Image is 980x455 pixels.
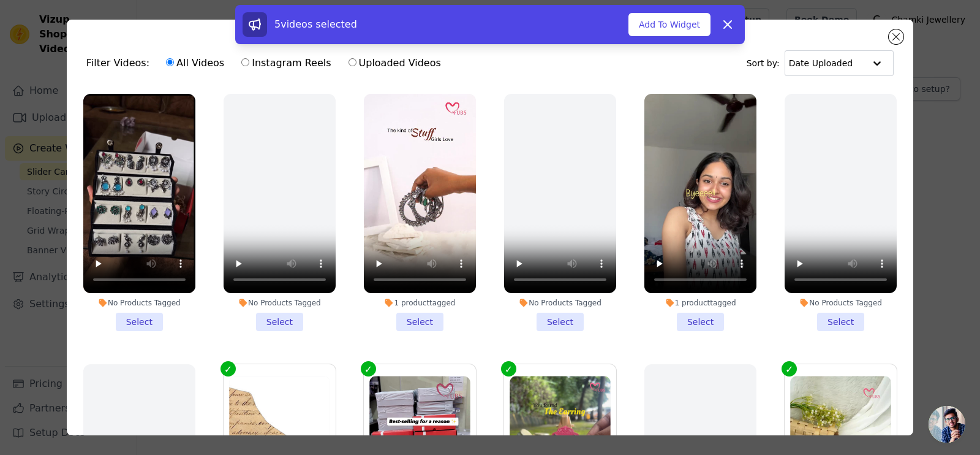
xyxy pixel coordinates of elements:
[165,55,225,71] label: All Videos
[348,55,442,71] label: Uploaded Videos
[86,49,448,77] div: Filter Videos:
[785,298,897,308] div: No Products Tagged
[83,298,195,308] div: No Products Tagged
[504,298,616,308] div: No Products Tagged
[628,13,710,36] button: Add To Widget
[241,55,331,71] label: Instagram Reels
[644,298,756,308] div: 1 product tagged
[929,406,965,443] div: Open chat
[224,298,336,308] div: No Products Tagged
[274,18,357,30] span: 5 videos selected
[747,50,894,76] div: Sort by:
[364,298,476,308] div: 1 product tagged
